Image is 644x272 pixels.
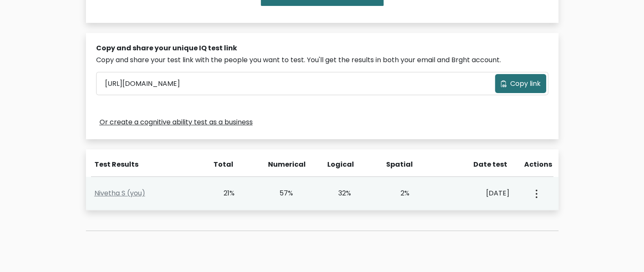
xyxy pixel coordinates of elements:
[96,55,548,65] div: Copy and share your test link with the people you want to test. You'll get the results in both yo...
[327,188,351,198] div: 32%
[268,159,293,170] div: Numerical
[94,159,199,170] div: Test Results
[495,74,546,93] button: Copy link
[211,188,235,198] div: 21%
[327,159,352,170] div: Logical
[445,159,514,170] div: Date test
[209,159,234,170] div: Total
[444,188,509,198] div: [DATE]
[386,159,411,170] div: Spatial
[510,79,541,89] span: Copy link
[100,117,253,127] a: Or create a cognitive ability test as a business
[385,188,409,198] div: 2%
[269,188,293,198] div: 57%
[96,43,548,53] div: Copy and share your unique IQ test link
[524,159,553,170] div: Actions
[94,188,145,198] a: Nivetha S (you)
